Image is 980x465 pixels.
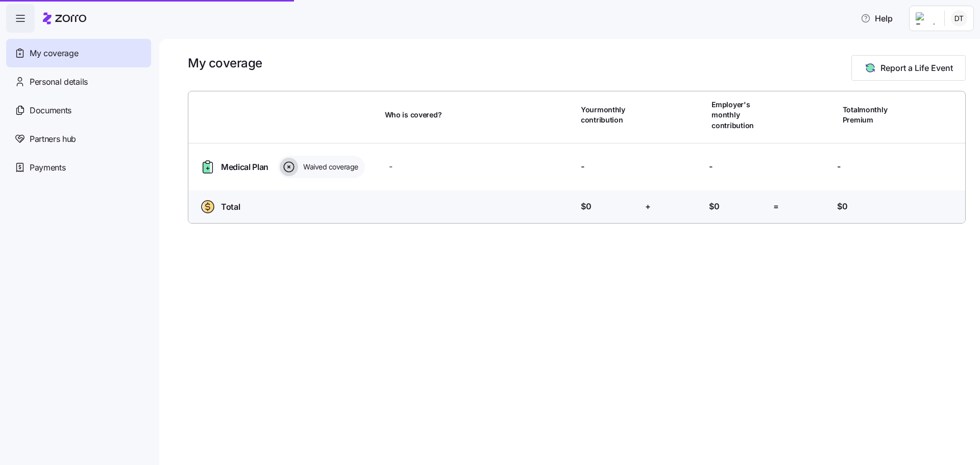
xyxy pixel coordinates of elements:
[6,153,151,182] a: Payments
[385,110,442,120] span: Who is covered?
[951,10,967,27] img: 83d69ae4c1bc831d28c15f36d6fffc07
[389,160,393,173] span: -
[712,100,769,131] span: Employer's monthly contribution
[852,8,901,29] button: Help
[30,161,65,174] span: Payments
[30,47,78,60] span: My coverage
[6,67,151,96] a: Personal details
[30,76,88,88] span: Personal details
[837,160,841,173] span: -
[916,12,936,25] img: Employer logo
[837,200,847,213] span: $0
[300,162,358,172] span: Waived coverage
[581,200,591,213] span: $0
[6,39,151,67] a: My coverage
[6,125,151,153] a: Partners hub
[30,104,71,117] span: Documents
[581,105,638,126] span: Your monthly contribution
[880,62,953,74] span: Report a Life Event
[645,200,651,213] span: +
[851,55,966,81] button: Report a Life Event
[221,161,268,174] span: Medical Plan
[861,12,893,25] span: Help
[709,160,713,173] span: -
[6,96,151,125] a: Documents
[709,200,719,213] span: $0
[843,105,900,126] span: Total monthly Premium
[581,160,584,173] span: -
[221,201,240,213] span: Total
[30,133,76,145] span: Partners hub
[188,55,262,71] h1: My coverage
[773,200,779,213] span: =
